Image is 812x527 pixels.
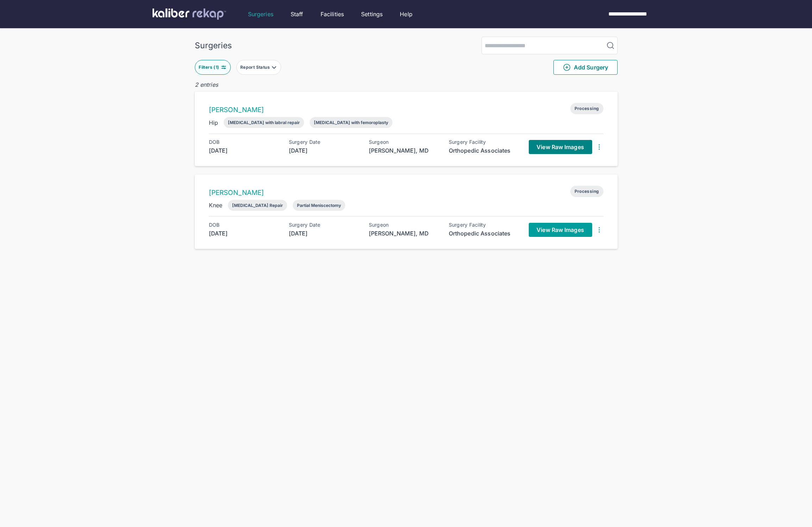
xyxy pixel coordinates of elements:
[289,146,359,155] div: [DATE]
[297,203,341,208] div: Partial Meniscectomy
[553,60,618,75] button: Add Surgery
[195,80,618,89] div: 2 entries
[595,226,603,234] img: DotsThreeVertical.31cb0eda.svg
[563,63,571,72] img: PlusCircleGreen.5fd88d77.svg
[369,146,439,155] div: [PERSON_NAME], MD
[248,10,273,18] a: Surgeries
[449,222,519,228] div: Surgery Facility
[199,65,221,70] div: Filters ( 1 )
[289,222,359,228] div: Surgery Date
[289,139,359,145] div: Surgery Date
[537,143,584,151] span: View Raw Images
[563,63,608,72] span: Add Surgery
[606,41,615,50] img: MagnifyingGlass.1dc66aab.svg
[232,203,283,208] div: [MEDICAL_DATA] Repair
[209,118,218,127] div: Hip
[291,10,303,18] a: Staff
[570,186,603,197] span: Processing
[240,65,271,70] div: Report Status
[537,226,584,233] span: View Raw Images
[449,146,519,155] div: Orthopedic Associates
[195,60,231,75] button: Filters (1)
[221,65,227,70] img: faders-horizontal-teal.edb3eaa8.svg
[321,10,344,18] a: Facilities
[228,120,300,125] div: [MEDICAL_DATA] with labral repair
[153,8,226,20] img: kaliber labs logo
[595,143,603,151] img: DotsThreeVertical.31cb0eda.svg
[236,60,281,75] button: Report Status
[529,223,592,237] button: View Raw Images
[369,222,439,228] div: Surgeon
[449,139,519,145] div: Surgery Facility
[209,222,279,228] div: DOB
[209,229,279,238] div: [DATE]
[361,10,383,18] a: Settings
[449,229,519,238] div: Orthopedic Associates
[369,139,439,145] div: Surgeon
[209,146,279,155] div: [DATE]
[209,189,264,197] a: [PERSON_NAME]
[289,229,359,238] div: [DATE]
[529,140,592,154] button: View Raw Images
[271,65,277,70] img: filter-caret-down-grey.b3560631.svg
[369,229,439,238] div: [PERSON_NAME], MD
[570,103,603,114] span: Processing
[195,41,232,50] div: Surgeries
[400,10,413,18] a: Help
[209,139,279,145] div: DOB
[209,201,223,209] div: Knee
[314,120,388,125] div: [MEDICAL_DATA] with femoroplasty
[209,106,264,114] a: [PERSON_NAME]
